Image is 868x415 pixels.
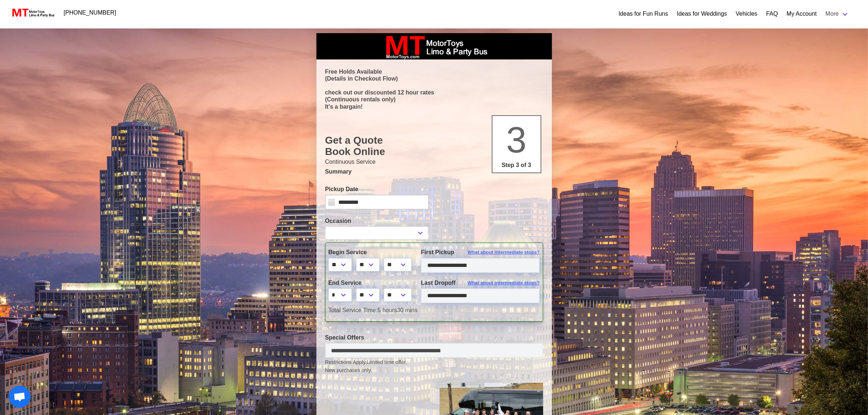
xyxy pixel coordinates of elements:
[325,366,543,374] span: New purchases only.
[787,9,817,18] a: My Account
[325,103,543,110] p: It's a bargain!
[325,333,543,342] label: Special Offers
[325,158,543,166] p: Continuous Service
[619,9,668,18] a: Ideas for Fun Runs
[325,89,543,96] p: check out our discounted 12 hour rates
[821,7,853,21] a: More
[421,249,455,255] span: First Pickup
[328,279,410,287] label: End Service
[379,33,489,59] img: box_logo_brand.jpeg
[421,280,456,286] span: Last Dropoff
[325,75,543,82] p: (Details in Checkout Flow)
[325,135,543,158] h1: Get a Quote Book Online
[325,217,429,225] label: Occasion
[323,306,545,315] div: 5 hours
[397,307,417,313] span: 30 mins
[766,9,778,18] a: FAQ
[9,386,31,408] div: Open chat
[328,307,378,313] span: Total Service Time:
[328,248,410,257] label: Begin Service
[468,249,540,256] span: What about intermediate stops?
[325,96,543,103] p: (Continuous rentals only)
[10,8,55,18] img: MotorToys Logo
[736,9,758,18] a: Vehicles
[325,185,429,194] label: Pickup Date
[677,9,727,18] a: Ideas for Weddings
[325,359,543,374] small: Restrictions Apply.
[495,161,538,170] p: Step 3 of 3
[325,68,543,75] p: Free Holds Available
[367,358,407,366] span: Limited time offer.
[506,119,527,160] span: 3
[325,167,543,176] p: Summary
[468,279,540,287] span: What about intermediate stops?
[59,5,121,20] a: [PHONE_NUMBER]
